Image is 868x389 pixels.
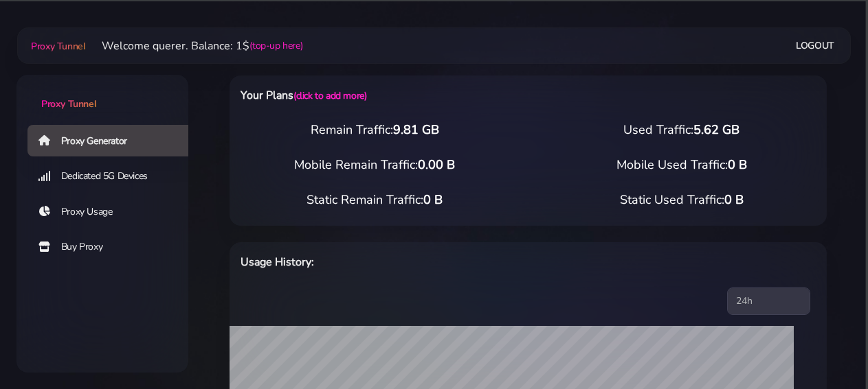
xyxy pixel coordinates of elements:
a: (click to add more) [293,89,366,102]
li: Welcome querer. Balance: 1$ [85,38,302,54]
span: 0 B [728,156,747,173]
a: Logout [796,33,834,58]
iframe: Webchat Widget [665,165,851,372]
span: 5.62 GB [693,121,739,138]
div: Mobile Remain Traffic: [221,156,528,174]
span: Proxy Tunnel [41,97,96,110]
div: Used Traffic: [528,121,836,139]
span: 0.00 B [418,156,455,173]
a: Buy Proxy [27,231,199,263]
span: 9.81 GB [393,121,439,138]
a: Proxy Generator [27,125,199,156]
h6: Your Plans [241,86,569,104]
a: (top-up here) [249,38,302,53]
div: Mobile Used Traffic: [528,156,836,174]
div: Remain Traffic: [221,121,528,139]
h6: Usage History: [241,253,569,271]
a: Dedicated 5G Devices [27,161,199,192]
a: Proxy Usage [27,196,199,228]
div: Static Used Traffic: [528,191,836,209]
div: Static Remain Traffic: [221,191,528,209]
span: 0 B [423,191,443,208]
span: Proxy Tunnel [31,40,85,53]
a: Proxy Tunnel [16,75,188,111]
a: Proxy Tunnel [28,35,85,57]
